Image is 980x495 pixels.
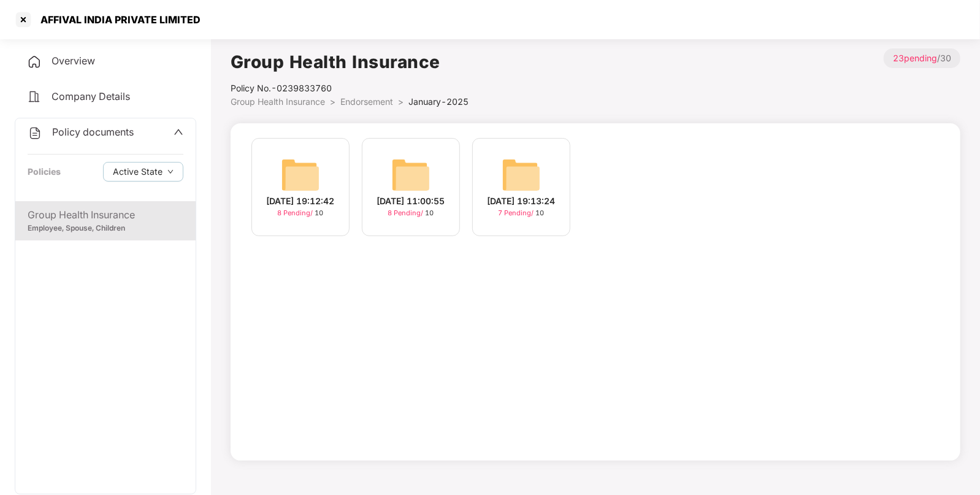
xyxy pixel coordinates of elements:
span: Company Details [52,90,130,102]
div: [DATE] 19:13:24 [488,194,556,208]
h1: Group Health Insurance [231,48,469,75]
span: > [398,96,404,107]
img: svg+xml;base64,PHN2ZyB4bWxucz0iaHR0cDovL3d3dy53My5vcmcvMjAwMC9zdmciIHdpZHRoPSI2NCIgaGVpZ2h0PSI2NC... [391,155,431,194]
div: Group Health Insurance [28,207,183,223]
img: svg+xml;base64,PHN2ZyB4bWxucz0iaHR0cDovL3d3dy53My5vcmcvMjAwMC9zdmciIHdpZHRoPSIyNCIgaGVpZ2h0PSIyNC... [28,126,42,140]
span: down [167,169,174,175]
span: Endorsement [340,96,393,107]
div: 10 [388,208,434,218]
div: 10 [278,208,324,218]
span: > [330,96,335,107]
div: Policy No.- 0239833760 [231,82,469,95]
span: Policy documents [52,126,134,138]
img: svg+xml;base64,PHN2ZyB4bWxucz0iaHR0cDovL3d3dy53My5vcmcvMjAwMC9zdmciIHdpZHRoPSIyNCIgaGVpZ2h0PSIyNC... [27,90,42,104]
img: svg+xml;base64,PHN2ZyB4bWxucz0iaHR0cDovL3d3dy53My5vcmcvMjAwMC9zdmciIHdpZHRoPSI2NCIgaGVpZ2h0PSI2NC... [281,155,320,194]
span: Group Health Insurance [231,96,325,107]
div: [DATE] 11:00:55 [377,194,445,208]
p: / 30 [884,48,960,68]
div: 10 [499,208,545,218]
span: up [174,127,183,137]
span: 8 Pending / [388,209,426,217]
span: Active State [113,165,163,178]
span: 23 pending [893,53,937,63]
div: AFFIVAL INDIA PRIVATE LIMITED [33,13,201,26]
div: Employee, Spouse, Children [28,223,183,234]
span: 7 Pending / [499,209,536,217]
div: [DATE] 19:12:42 [267,194,335,208]
button: Active Statedown [103,162,183,182]
span: Overview [52,55,95,67]
span: 8 Pending / [278,209,315,217]
img: svg+xml;base64,PHN2ZyB4bWxucz0iaHR0cDovL3d3dy53My5vcmcvMjAwMC9zdmciIHdpZHRoPSI2NCIgaGVpZ2h0PSI2NC... [502,155,541,194]
div: Policies [28,165,61,178]
img: svg+xml;base64,PHN2ZyB4bWxucz0iaHR0cDovL3d3dy53My5vcmcvMjAwMC9zdmciIHdpZHRoPSIyNCIgaGVpZ2h0PSIyNC... [27,55,42,69]
span: January-2025 [408,96,469,107]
